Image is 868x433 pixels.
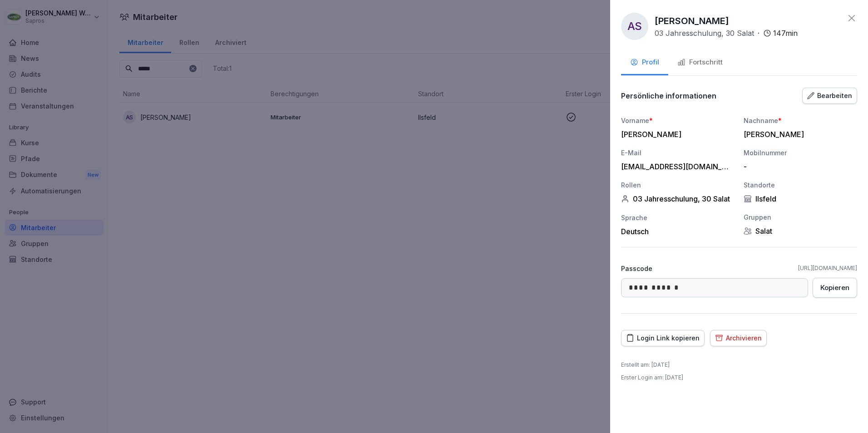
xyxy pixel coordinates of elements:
div: Deutsch [621,227,735,236]
div: Login Link kopieren [626,333,700,343]
button: Archivieren [710,330,767,346]
div: - [744,162,853,171]
a: [URL][DOMAIN_NAME] [798,264,857,272]
div: AS [621,13,648,40]
button: Login Link kopieren [621,330,705,346]
div: Gruppen [744,212,857,222]
div: Sprache [621,213,735,222]
div: Bearbeiten [807,91,852,101]
div: Kopieren [820,283,849,293]
div: Archivieren [715,333,762,343]
p: 147 min [773,28,798,39]
p: 03 Jahresschulung, 30 Salat [655,28,754,39]
div: Vorname [621,116,735,125]
div: Salat [744,226,857,236]
div: Ilsfeld [744,194,857,203]
p: [PERSON_NAME] [655,14,729,28]
button: Bearbeiten [802,88,857,104]
div: Mobilnummer [744,148,857,157]
p: Persönliche informationen [621,91,716,100]
button: Kopieren [813,278,857,298]
div: Fortschritt [677,57,723,68]
div: [PERSON_NAME] [621,130,730,139]
div: [PERSON_NAME] [744,130,853,139]
div: Standorte [744,180,857,190]
button: Fortschritt [668,51,732,75]
p: Erstellt am : [DATE] [621,361,670,369]
div: Profil [630,57,659,68]
div: · [655,28,798,39]
p: Erster Login am : [DATE] [621,374,683,382]
div: Rollen [621,180,735,190]
div: [EMAIL_ADDRESS][DOMAIN_NAME] [621,162,730,171]
button: Profil [621,51,668,75]
div: 03 Jahresschulung, 30 Salat [621,194,735,203]
p: Passcode [621,264,652,273]
div: E-Mail [621,148,735,157]
div: Nachname [744,116,857,125]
